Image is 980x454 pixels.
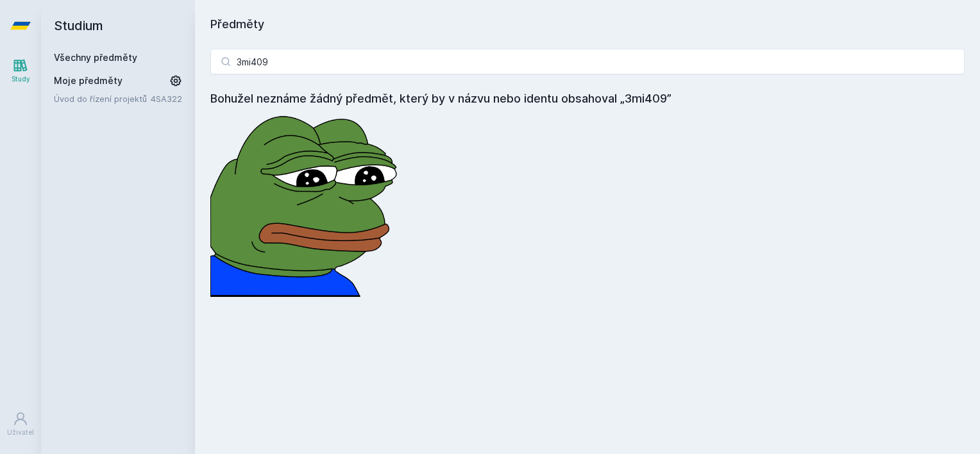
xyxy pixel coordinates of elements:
a: Úvod do řízení projektů [54,92,151,105]
div: Uživatel [7,428,34,437]
a: Všechny předměty [54,52,137,63]
h1: Předměty [210,15,965,33]
div: Study [12,74,30,84]
img: error_picture.png [210,108,403,297]
input: Název nebo ident předmětu… [210,49,965,74]
a: Uživatel [3,405,38,444]
h4: Bohužel neznáme žádný předmět, který by v názvu nebo identu obsahoval „3mi409” [210,90,965,108]
span: Moje předměty [54,74,122,87]
a: Study [3,51,38,90]
a: 4SA322 [151,94,182,104]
